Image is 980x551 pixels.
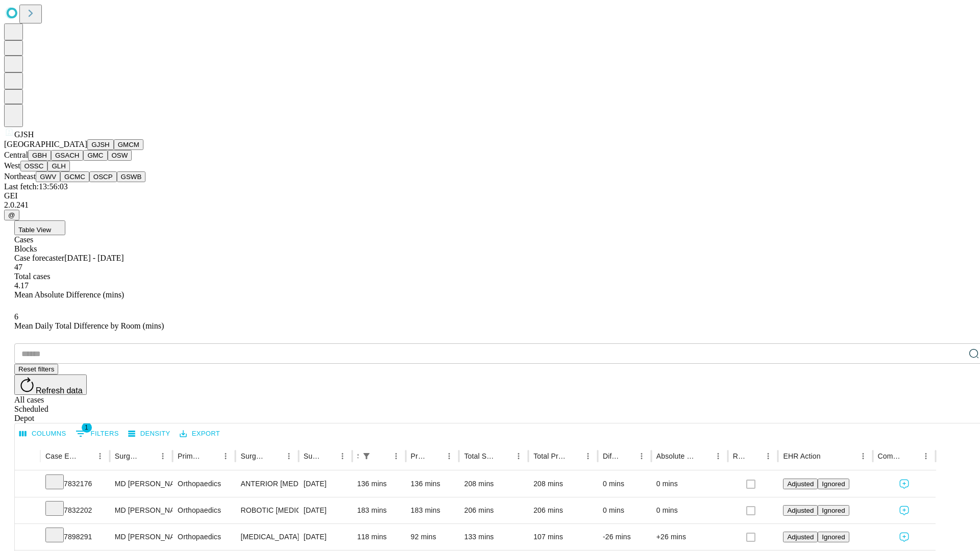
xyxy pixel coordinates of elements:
[856,449,870,463] button: Menu
[4,172,36,181] span: Northeast
[36,386,83,395] span: Refresh data
[359,449,374,463] button: Show filters
[20,529,35,546] button: Expand
[28,150,51,161] button: GBH
[178,497,230,523] div: Orthopaedics
[359,449,374,463] div: 1 active filter
[497,449,511,463] button: Sort
[14,364,58,374] button: Reset filters
[464,452,496,460] div: Total Scheduled Duration
[115,497,167,523] div: MD [PERSON_NAME] [PERSON_NAME]
[357,471,401,497] div: 136 mins
[20,475,35,493] button: Expand
[4,210,19,220] button: @
[14,254,64,262] span: Case forecaster
[267,449,282,463] button: Sort
[282,449,296,463] button: Menu
[411,452,427,460] div: Predicted In Room Duration
[14,130,34,139] span: GJSH
[747,449,761,463] button: Sort
[822,533,845,541] span: Ignored
[335,449,350,463] button: Menu
[656,471,723,497] div: 0 mins
[822,480,845,488] span: Ignored
[115,471,167,497] div: MD [PERSON_NAME] [PERSON_NAME]
[375,449,389,463] button: Sort
[787,533,814,541] span: Adjusted
[818,505,849,516] button: Ignored
[697,449,711,463] button: Sort
[818,532,849,542] button: Ignored
[89,171,117,182] button: OSCP
[822,507,845,514] span: Ignored
[442,449,456,463] button: Menu
[14,281,29,290] span: 4.17
[177,426,223,442] button: Export
[14,312,18,321] span: 6
[603,471,646,497] div: 0 mins
[20,502,35,520] button: Expand
[240,471,293,497] div: ANTERIOR [MEDICAL_DATA] TOTAL HIP
[240,452,266,460] div: Surgery Name
[18,365,54,373] span: Reset filters
[108,150,132,161] button: OSW
[141,449,156,463] button: Sort
[304,471,347,497] div: [DATE]
[511,449,526,463] button: Menu
[115,524,167,550] div: MD [PERSON_NAME] [PERSON_NAME]
[304,497,347,523] div: [DATE]
[304,524,347,550] div: [DATE]
[464,497,523,523] div: 206 mins
[603,452,619,460] div: Difference
[240,524,293,550] div: [MEDICAL_DATA] MEDIAL AND LATERAL MENISCECTOMY
[357,452,358,460] div: Scheduled In Room Duration
[783,479,818,489] button: Adjusted
[64,254,124,262] span: [DATE] - [DATE]
[14,374,87,395] button: Refresh data
[428,449,442,463] button: Sort
[656,497,723,523] div: 0 mins
[822,449,836,463] button: Sort
[20,161,48,171] button: OSSC
[114,139,143,150] button: GMCM
[14,272,50,281] span: Total cases
[126,426,173,442] button: Density
[733,452,746,460] div: Resolved in EHR
[787,507,814,514] span: Adjusted
[178,471,230,497] div: Orthopaedics
[4,161,20,170] span: West
[18,226,51,234] span: Table View
[656,452,696,460] div: Absolute Difference
[45,524,105,550] div: 7898291
[60,171,89,182] button: GCMC
[787,480,814,488] span: Adjusted
[711,449,725,463] button: Menu
[36,171,60,182] button: GWV
[464,471,523,497] div: 208 mins
[904,449,919,463] button: Sort
[87,139,114,150] button: GJSH
[761,449,775,463] button: Menu
[620,449,634,463] button: Sort
[178,452,203,460] div: Primary Service
[156,449,170,463] button: Menu
[45,452,78,460] div: Case Epic Id
[93,449,107,463] button: Menu
[464,524,523,550] div: 133 mins
[411,497,454,523] div: 183 mins
[204,449,218,463] button: Sort
[878,452,903,460] div: Comments
[4,151,28,159] span: Central
[79,449,93,463] button: Sort
[218,449,233,463] button: Menu
[581,449,595,463] button: Menu
[4,201,976,210] div: 2.0.241
[389,449,403,463] button: Menu
[533,524,593,550] div: 107 mins
[321,449,335,463] button: Sort
[567,449,581,463] button: Sort
[357,524,401,550] div: 118 mins
[8,211,15,219] span: @
[783,505,818,516] button: Adjusted
[411,524,454,550] div: 92 mins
